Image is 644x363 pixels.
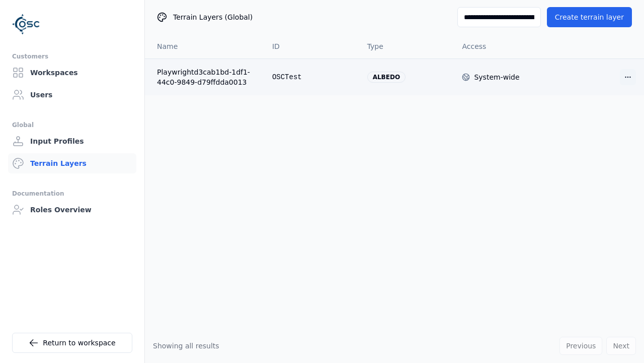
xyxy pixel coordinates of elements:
span: Terrain Layers (Global) [173,12,253,22]
a: Playwrightd3cab1bd-1df1-44c0-9849-d79ffdda0013 [157,67,256,87]
div: albedo [367,72,406,83]
div: Global [12,119,132,131]
img: Logo [12,10,40,38]
button: Create terrain layer [547,7,632,27]
th: Access [454,34,549,58]
a: Users [8,85,136,105]
div: OSCTest [272,72,351,82]
th: ID [264,34,359,58]
div: Customers [12,50,132,63]
a: Workspaces [8,63,136,83]
div: Documentation [12,188,132,200]
a: Input Profiles [8,131,136,151]
div: System-wide [474,72,519,82]
a: Roles Overview [8,200,136,220]
th: Name [145,34,264,58]
span: Showing all results [153,342,219,350]
a: Terrain Layers [8,153,136,173]
th: Type [359,34,454,58]
a: Return to workspace [12,333,132,353]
